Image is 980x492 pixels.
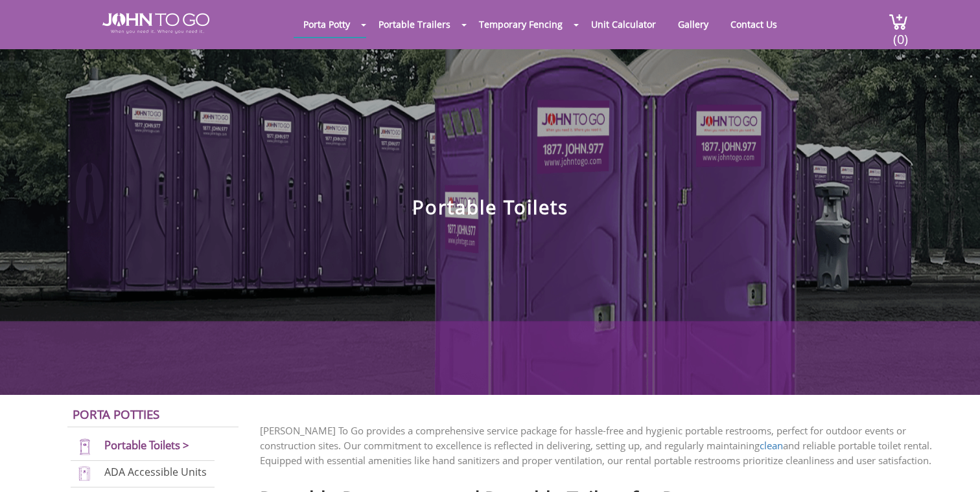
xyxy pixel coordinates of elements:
[469,12,572,37] a: Temporary Fencing
[369,12,460,37] a: Portable Trailers
[721,12,787,37] a: Contact Us
[104,438,189,453] a: Portable Toilets >
[102,13,209,34] img: JOHN to go
[104,465,207,479] a: ADA Accessible Units
[668,12,718,37] a: Gallery
[71,438,99,456] img: portable-toilets-new.png
[581,12,666,37] a: Unit Calculator
[294,12,360,37] a: Porta Potty
[928,440,980,492] button: Live Chat
[260,423,961,468] p: [PERSON_NAME] To Go provides a comprehensive service package for hassle-free and hygienic portabl...
[889,13,908,30] img: cart a
[71,465,99,482] img: ADA-units-new.png
[73,406,159,422] a: Porta Potties
[760,439,783,452] a: clean
[892,20,908,48] span: (0)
